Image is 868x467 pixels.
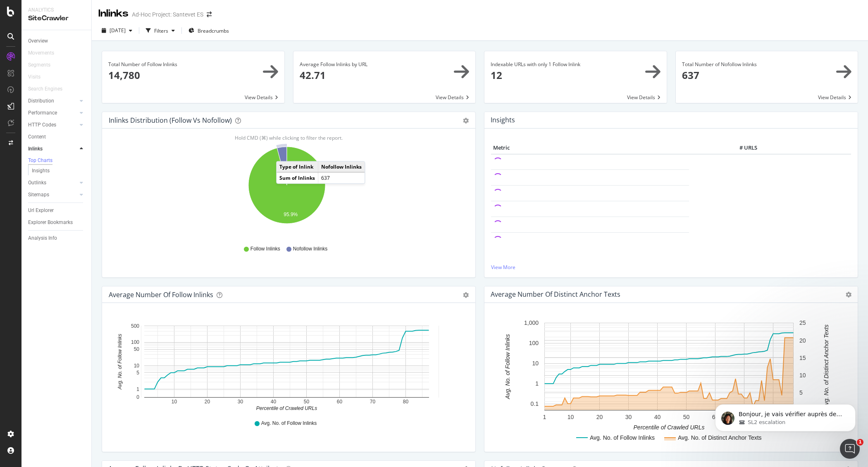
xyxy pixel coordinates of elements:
[136,386,139,392] text: 1
[28,73,49,81] a: Visits
[198,27,229,34] span: Breadcrumbs
[304,399,310,405] text: 50
[28,121,56,129] div: HTTP Codes
[799,320,806,326] text: 25
[277,172,318,183] td: Sum of Inlinks
[28,49,54,57] div: Movements
[109,291,213,299] div: Average Number of Follow Inlinks
[28,157,52,164] div: Top Charts
[185,24,232,37] button: Breadcrumbs
[110,27,126,34] span: 2025 Aug. 27th
[109,316,465,412] svg: A chart.
[134,347,140,353] text: 50
[678,434,762,441] text: Avg. No. of Distinct Anchor Texts
[271,399,277,405] text: 40
[131,340,139,345] text: 100
[403,399,409,405] text: 80
[28,179,77,187] a: Outlinks
[28,109,77,117] a: Performance
[28,109,57,117] div: Performance
[238,399,243,405] text: 30
[154,27,168,34] div: Filters
[117,334,123,390] text: Avg. No. of Follow Inlinks
[132,10,203,19] div: Ad-Hoc Project: Santevet ES
[28,37,48,45] div: Overview
[463,292,469,298] div: gear
[799,372,806,379] text: 10
[823,325,830,409] text: Avg. No. of Distinct Anchor Texts
[172,399,177,405] text: 10
[32,167,50,175] div: Insights
[568,414,574,420] text: 10
[535,381,539,387] text: 1
[98,7,129,21] div: Inlinks
[143,24,178,37] button: Filters
[28,218,86,227] a: Explorer Bookmarks
[28,85,71,93] a: Search Engines
[625,414,632,420] text: 30
[28,37,86,45] a: Overview
[109,116,232,124] div: Inlinks Distribution (Follow vs Nofollow)
[846,292,851,298] i: Options
[136,394,139,400] text: 0
[799,337,806,344] text: 20
[491,264,851,271] a: View More
[524,320,539,326] text: 1,000
[590,434,655,441] text: Avg. No. of Follow Inlinks
[136,370,139,376] text: 5
[28,179,46,187] div: Outlinks
[28,85,62,93] div: Search Engines
[284,212,298,217] text: 95.9%
[28,49,62,57] a: Movements
[205,399,210,405] text: 20
[32,167,86,175] a: Insights
[857,439,863,446] span: 1
[134,363,140,369] text: 10
[131,323,139,329] text: 500
[504,334,511,400] text: Avg. No. of Follow Inlinks
[28,157,86,165] a: Top Charts
[654,414,661,420] text: 40
[28,7,85,14] div: Analytics
[28,145,43,153] div: Inlinks
[491,114,515,126] h4: Insights
[28,218,73,227] div: Explorer Bookmarks
[683,414,690,420] text: 50
[28,191,49,199] div: Sitemaps
[28,191,77,199] a: Sitemaps
[28,234,86,243] a: Analysis Info
[28,61,59,69] a: Segments
[532,360,539,367] text: 10
[28,145,77,153] a: Inlinks
[596,414,603,420] text: 20
[207,12,212,17] div: arrow-right-arrow-left
[543,414,546,420] text: 1
[840,439,860,459] iframe: Intercom live chat
[28,121,77,129] a: HTTP Codes
[28,61,50,69] div: Segments
[689,142,759,154] th: # URLS
[109,142,465,238] svg: A chart.
[529,340,539,347] text: 100
[370,399,376,405] text: 70
[318,162,365,172] td: Nofollow Inlinks
[28,97,54,105] div: Distribution
[337,399,343,405] text: 60
[28,206,86,215] a: Url Explorer
[491,289,620,300] h4: Average Number of Distinct Anchor Texts
[491,142,689,154] th: Metric
[491,316,847,445] svg: A chart.
[28,206,54,215] div: Url Explorer
[293,245,327,253] span: Nofollow Inlinks
[28,14,85,23] div: SiteCrawler
[98,24,136,37] button: [DATE]
[703,387,868,445] iframe: Intercom notifications message
[261,420,317,427] span: Avg. No. of Follow Inlinks
[28,234,57,243] div: Analysis Info
[28,73,41,81] div: Visits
